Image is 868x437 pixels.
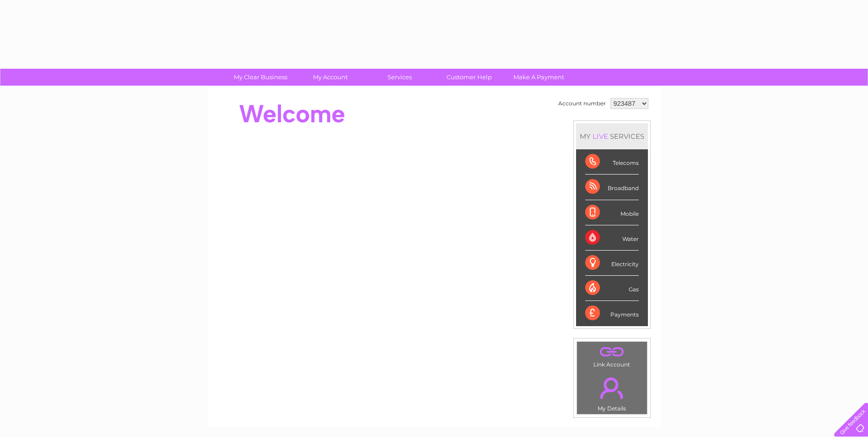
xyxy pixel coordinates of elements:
div: Water [585,225,639,251]
a: . [579,344,645,360]
div: Broadband [585,175,639,200]
a: . [579,372,645,404]
div: Payments [585,301,639,326]
div: Electricity [585,251,639,276]
div: LIVE [591,132,610,141]
a: Make A Payment [501,69,577,86]
div: MY SERVICES [576,123,648,149]
div: Mobile [585,200,639,225]
td: Link Account [577,341,647,370]
td: Account number [556,96,608,111]
a: Customer Help [431,69,507,86]
td: My Details [577,370,647,415]
div: Telecoms [585,149,639,175]
div: Gas [585,276,639,301]
a: Services [362,69,437,86]
a: My Clear Business [223,69,298,86]
a: My Account [292,69,368,86]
